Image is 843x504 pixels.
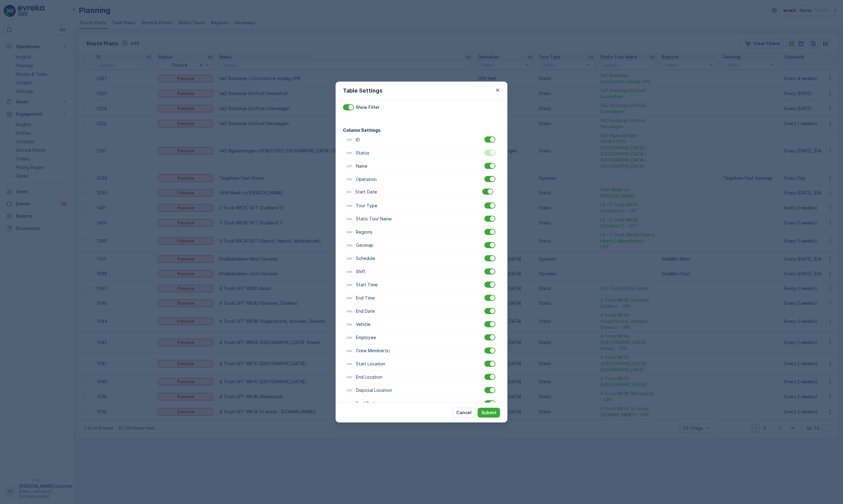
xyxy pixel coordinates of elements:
h4: Column Settings [343,127,500,133]
p: Cancel [456,410,472,416]
p: Show Filter [356,104,379,110]
p: Table Settings [343,86,383,95]
button: Submit [478,408,500,418]
button: Cancel [452,408,475,418]
p: Submit [481,410,496,416]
